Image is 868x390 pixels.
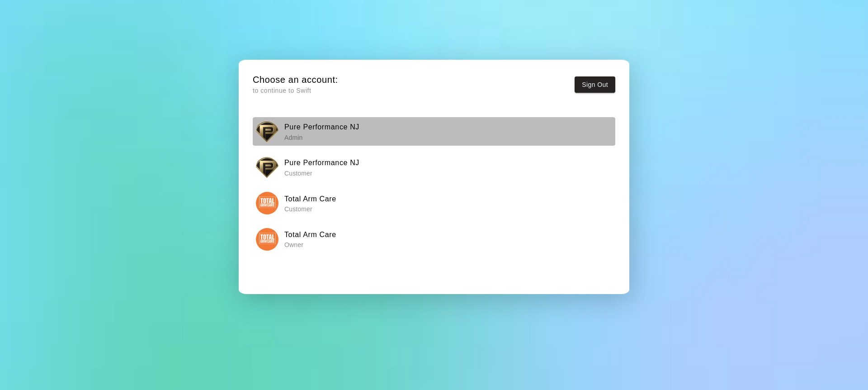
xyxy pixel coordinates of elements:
[284,205,336,214] p: Customer
[284,229,336,241] h6: Total Arm Care
[253,225,615,253] button: Total Arm CareTotal Arm Care Owner
[284,133,359,142] p: Admin
[253,189,615,218] button: Total Arm CareTotal Arm Care Customer
[253,86,338,95] p: to continue to Swift
[253,153,615,181] button: Pure Performance NJPure Performance NJ Customer
[284,169,359,178] p: Customer
[256,120,278,143] img: Pure Performance NJ
[256,156,278,179] img: Pure Performance NJ
[284,193,336,205] h6: Total Arm Care
[253,117,615,146] button: Pure Performance NJPure Performance NJ Admin
[256,192,278,214] img: Total Arm Care
[284,157,359,169] h6: Pure Performance NJ
[284,121,359,133] h6: Pure Performance NJ
[575,76,615,93] button: Sign Out
[256,228,278,251] img: Total Arm Care
[253,74,338,86] h5: Choose an account:
[284,240,336,249] p: Owner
